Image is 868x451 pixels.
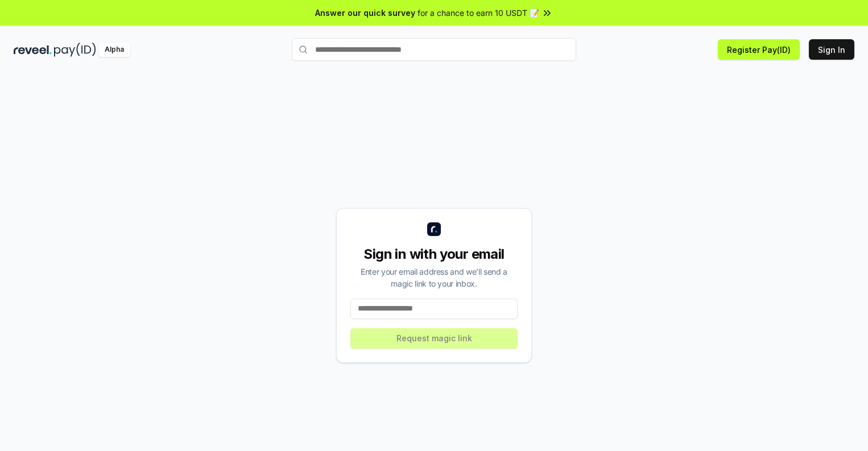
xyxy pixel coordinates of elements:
img: pay_id [54,43,96,57]
img: logo_small [427,222,441,236]
div: Sign in with your email [350,245,518,263]
span: Answer our quick survey [315,7,415,19]
button: Register Pay(ID) [718,39,800,60]
span: for a chance to earn 10 USDT 📝 [418,7,539,19]
div: Enter your email address and we’ll send a magic link to your inbox. [350,266,518,289]
img: reveel_dark [14,43,52,57]
div: Alpha [98,43,130,57]
button: Sign In [809,39,854,60]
